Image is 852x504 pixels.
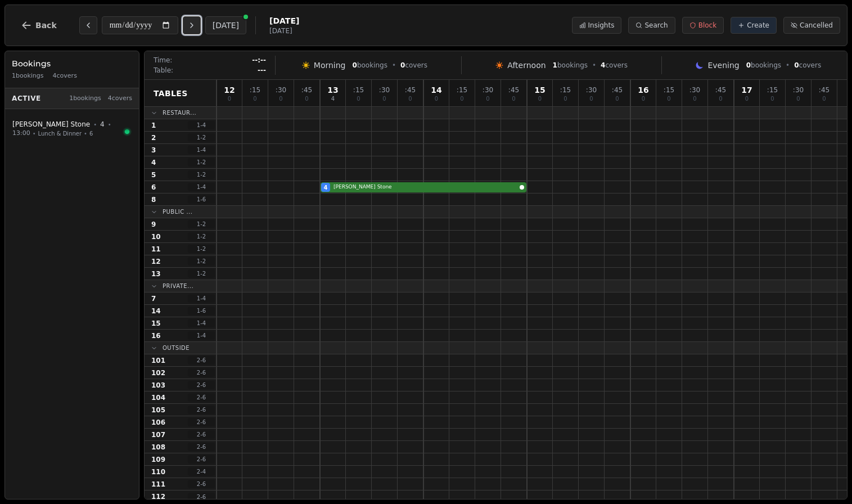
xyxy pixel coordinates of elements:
button: Next day [183,16,201,34]
span: 2 - 6 [188,356,215,364]
span: 0 [794,61,799,69]
span: 15 [534,86,545,94]
button: [PERSON_NAME] Stone•4•13:00•Lunch & Dinner•6 [5,114,139,145]
span: 4 [151,158,156,167]
span: • [392,61,396,70]
span: 0 [770,96,774,102]
span: bookings [553,61,588,70]
span: Create [747,21,769,30]
span: 0 [822,96,826,102]
span: 2 - 6 [188,393,215,402]
span: 16 [151,331,161,340]
span: 6 [151,183,156,192]
span: 2 - 6 [188,381,215,389]
span: Time: [154,56,172,65]
span: 1 bookings [69,94,101,103]
span: 0 [589,96,593,102]
span: 103 [151,381,165,390]
span: 0 [279,96,282,102]
span: : 45 [301,87,312,93]
button: Block [682,17,724,34]
span: 109 [151,455,165,464]
span: 0 [512,96,515,102]
span: : 45 [508,87,519,93]
span: Active [12,94,41,103]
span: 0 [642,96,645,102]
span: 17 [741,86,752,94]
span: 0 [400,61,405,69]
span: [PERSON_NAME] Stone [333,183,517,191]
span: : 30 [793,87,804,93]
span: • [84,129,87,138]
span: : 15 [457,87,467,93]
span: 7 [151,294,156,303]
span: 1 - 4 [188,331,215,340]
span: 4 covers [108,94,132,103]
span: • [93,120,97,129]
button: Create [731,17,777,34]
span: 2 - 6 [188,455,215,463]
span: 2 - 6 [188,493,215,501]
span: 1 [151,121,156,130]
span: bookings [353,61,387,70]
span: 0 [305,96,308,102]
span: 1 - 4 [188,319,215,327]
span: 105 [151,406,165,415]
span: 13:00 [12,129,30,138]
span: 1 - 6 [188,307,215,315]
span: 13 [151,269,161,278]
span: 1 - 2 [188,232,215,241]
button: Back [12,12,66,39]
span: : 45 [405,87,416,93]
span: Evening [707,60,739,71]
span: 0 [353,61,357,69]
span: : 30 [689,87,700,93]
span: 0 [745,96,749,102]
span: 8 [151,195,156,204]
span: 4 [331,96,335,102]
span: 9 [151,220,156,229]
button: Search [628,17,675,34]
span: 1 - 2 [188,133,215,142]
span: • [786,61,790,70]
span: --- [258,66,266,75]
span: 1 - 4 [188,294,215,303]
span: 0 [460,96,463,102]
span: 101 [151,356,165,365]
span: 4 covers [53,71,77,81]
span: 14 [431,86,441,94]
span: 0 [435,96,438,102]
span: Public ... [163,208,192,216]
span: 10 [151,232,161,241]
span: 15 [151,319,161,328]
span: 0 [408,96,412,102]
span: Search [644,21,668,30]
span: : 45 [819,87,830,93]
h3: Bookings [12,58,132,69]
span: 111 [151,480,165,489]
span: 0 [357,96,360,102]
span: 11 [151,245,161,254]
span: 1 [553,61,557,69]
span: 112 [151,492,165,501]
button: Cancelled [783,17,840,34]
span: : 15 [353,87,364,93]
span: 1 - 2 [188,257,215,265]
span: 1 - 2 [188,269,215,278]
span: Block [698,21,716,30]
span: 1 - 2 [188,170,215,179]
span: 2 - 6 [188,406,215,414]
span: 0 [382,96,386,102]
span: --:-- [252,56,266,65]
span: 0 [796,96,800,102]
span: 1 - 4 [188,183,215,191]
span: 1 - 2 [188,158,215,166]
span: 0 [746,61,751,69]
span: 2 - 6 [188,443,215,451]
span: 108 [151,443,165,452]
span: 1 - 4 [188,121,215,129]
span: 106 [151,418,165,427]
span: 0 [538,96,542,102]
span: covers [400,61,427,70]
span: Lunch & Dinner [38,129,82,138]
